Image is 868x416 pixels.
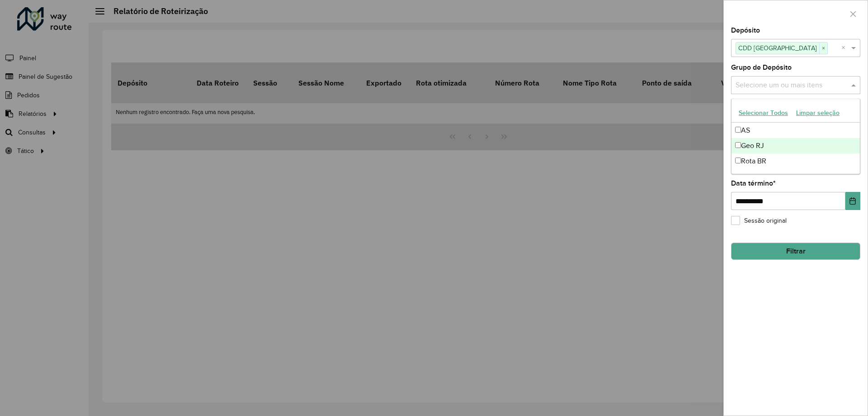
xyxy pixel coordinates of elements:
[731,62,792,73] label: Grupo de Depósito
[819,43,827,54] span: ×
[731,25,760,36] label: Depósito
[845,192,860,210] button: Choose Date
[841,43,849,53] span: Clear all
[731,153,860,169] div: Rota BR
[731,99,860,174] ng-dropdown-panel: Options list
[731,138,860,153] div: Geo RJ
[792,106,844,120] button: Limpar seleção
[731,178,776,189] label: Data término
[736,43,819,53] span: CDD [GEOGRAPHIC_DATA]
[731,123,860,138] div: AS
[731,216,787,225] label: Sessão original
[731,243,860,260] button: Filtrar
[735,106,792,120] button: Selecionar Todos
